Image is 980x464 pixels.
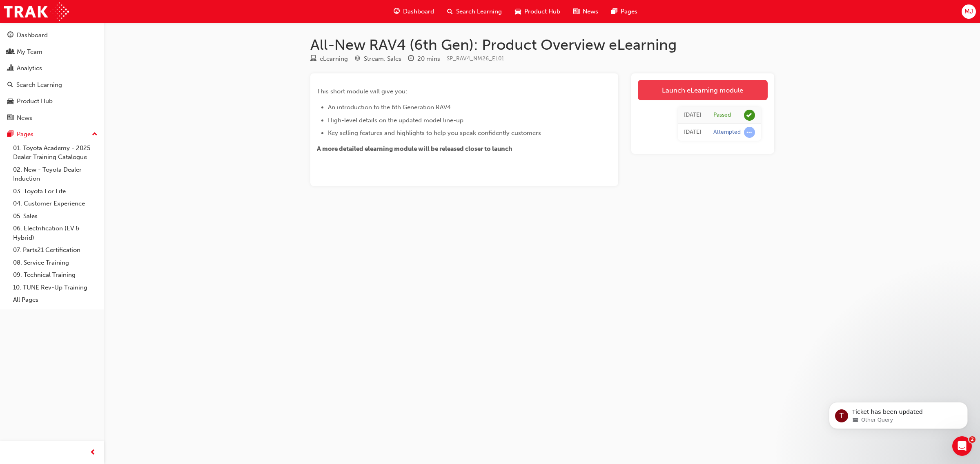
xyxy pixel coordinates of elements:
a: 09. Technical Training [10,269,101,281]
a: news-iconNews [567,3,605,20]
span: Pages [621,7,637,16]
span: pages-icon [7,131,13,138]
a: guage-iconDashboard [387,3,441,20]
span: up-icon [92,129,98,140]
span: MJ [964,7,973,16]
span: learningResourceType_ELEARNING-icon [310,55,316,63]
div: Passed [713,111,731,119]
a: 01. Toyota Academy - 2025 Dealer Training Catalogue [10,142,101,164]
span: clock-icon [408,55,414,63]
a: 04. Customer Experience [10,197,101,210]
span: High-level details on the updated model line-up [328,117,463,124]
span: This short module will give you: [317,88,407,95]
iframe: Intercom notifications message [817,385,980,442]
a: 05. Sales [10,210,101,223]
a: Analytics [3,61,101,76]
span: chart-icon [7,65,13,72]
span: Learning resource code [447,55,504,62]
span: guage-icon [394,7,400,17]
div: Dashboard [17,31,48,40]
div: Product Hub [17,97,53,106]
div: My Team [17,47,42,57]
span: learningRecordVerb_PASS-icon [744,110,755,121]
div: Analytics [17,64,42,73]
span: car-icon [515,7,521,17]
button: DashboardMy TeamAnalyticsSearch LearningProduct HubNews [3,26,101,127]
a: car-iconProduct Hub [508,3,567,20]
span: An introduction to the 6th Generation RAV4 [328,104,451,111]
span: news-icon [7,115,13,122]
div: Stream [354,54,401,64]
div: Pages [17,130,33,139]
a: pages-iconPages [605,3,644,20]
a: 03. Toyota For Life [10,185,101,198]
div: Thu Sep 04 2025 14:17:56 GMT+1000 (Australian Eastern Standard Time) [684,128,701,137]
span: Key selling features and highlights to help you speak confidently customers [328,129,541,137]
div: Type [310,54,348,64]
a: Product Hub [3,94,101,109]
img: Trak [4,2,69,21]
span: news-icon [573,7,579,17]
span: Search Learning [456,7,502,16]
span: 2 [969,436,976,443]
span: target-icon [354,55,361,63]
h1: All-New RAV4 (6th Gen): Product Overview eLearning [310,36,774,54]
div: Stream: Sales [364,54,401,64]
span: search-icon [447,7,453,17]
a: Launch eLearning module [638,80,768,100]
a: 02. New - Toyota Dealer Induction [10,164,101,185]
span: Product Hub [524,7,560,16]
a: Dashboard [3,28,101,43]
button: Pages [3,127,101,142]
a: My Team [3,44,101,60]
div: Search Learning [16,80,62,90]
span: pages-icon [611,7,617,17]
span: people-icon [7,49,13,56]
button: MJ [962,4,976,19]
a: 07. Parts21 Certification [10,244,101,256]
a: All Pages [10,294,101,306]
div: News [17,113,32,123]
span: Dashboard [403,7,434,16]
span: News [583,7,598,16]
span: guage-icon [7,32,13,39]
a: Search Learning [3,77,101,93]
a: search-iconSearch Learning [441,3,508,20]
div: 20 mins [417,54,440,64]
span: learningRecordVerb_ATTEMPT-icon [744,127,755,138]
span: car-icon [7,98,13,105]
a: 08. Service Training [10,256,101,269]
div: Attempted [713,128,741,136]
span: search-icon [7,82,13,89]
div: eLearning [320,54,348,64]
iframe: Intercom live chat [952,436,972,456]
a: 10. TUNE Rev-Up Training [10,281,101,294]
div: Duration [408,54,440,64]
span: A more detailed elearning module will be released closer to launch [317,145,512,152]
span: prev-icon [90,448,96,458]
a: 06. Electrification (EV & Hybrid) [10,222,101,244]
a: News [3,110,101,126]
div: Thu Sep 04 2025 14:22:58 GMT+1000 (Australian Eastern Standard Time) [684,110,701,120]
